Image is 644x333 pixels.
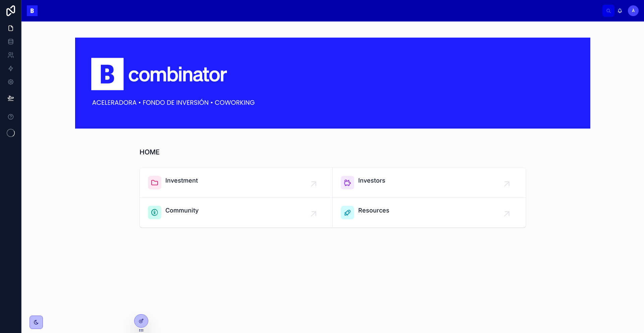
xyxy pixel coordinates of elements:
[333,198,526,227] a: Resources
[333,168,526,198] a: Investors
[27,5,38,16] img: App logo
[140,198,333,227] a: Community
[165,206,199,215] span: Community
[140,168,333,198] a: Investment
[140,147,160,157] h1: HOME
[43,3,602,6] div: scrollable content
[358,176,385,185] span: Investors
[75,38,590,129] img: 18445-Captura-de-Pantalla-2024-03-07-a-las-17.49.44.png
[165,176,198,185] span: Investment
[358,206,389,215] span: Resources
[632,8,635,13] span: À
